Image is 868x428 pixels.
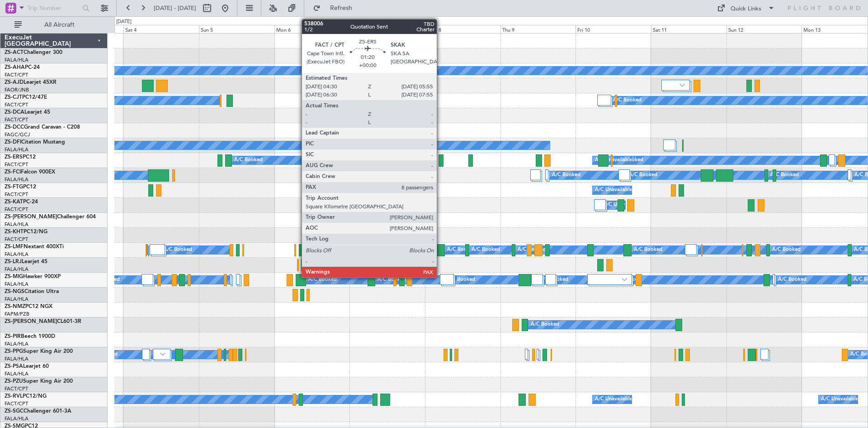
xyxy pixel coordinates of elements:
[5,296,28,303] a: FALA/HLA
[5,385,28,392] a: FACT/CPT
[5,364,49,369] a: ZS-PSALearjet 60
[5,57,28,63] a: FALA/HLA
[5,409,71,414] a: ZS-SGCChallenger 601-3A
[322,5,360,11] span: Refresh
[5,274,61,279] a: ZS-MIGHawker 900XP
[123,25,199,33] div: Sat 4
[5,289,59,294] a: ZS-NGSCitation Ultra
[5,229,47,235] a: ZS-KHTPC12/NG
[5,244,64,250] a: ZS-LMFNextant 400XTi
[5,95,47,100] a: ZS-CJTPC12/47E
[5,259,22,264] span: ZS-LRJ
[5,199,38,205] a: ZS-KATPC-24
[5,364,23,369] span: ZS-PSA
[5,146,28,153] a: FALA/HLA
[5,289,24,294] span: ZS-NGS
[5,110,24,115] span: ZS-DCA
[5,274,23,279] span: ZS-MIG
[5,169,21,175] span: ZS-FCI
[5,221,28,228] a: FALA/HLA
[622,278,627,281] img: arrow-gray.svg
[5,251,28,258] a: FALA/HLA
[595,154,632,167] div: A/C Unavailable
[634,243,662,257] div: A/C Booked
[5,110,50,115] a: ZS-DCALearjet 45
[5,334,55,339] a: ZS-PIRBeech 1900D
[24,22,95,28] span: All Aircraft
[309,1,363,15] button: Refresh
[595,183,632,197] div: A/C Unavailable
[5,80,24,85] span: ZS-AJD
[770,168,799,182] div: A/C Booked
[613,94,642,107] div: A/C Booked
[5,394,47,399] a: ZS-RVLPC12/NG
[5,304,52,309] a: ZS-NMZPC12 NGX
[5,356,28,362] a: FALA/HLA
[447,273,475,287] div: A/C Booked
[5,281,28,288] a: FALA/HLA
[5,50,24,55] span: ZS-ACT
[5,169,55,175] a: ZS-FCIFalcon 900EX
[199,25,274,33] div: Sun 5
[5,184,36,190] a: ZS-FTGPC12
[5,116,28,123] a: FACT/CPT
[274,25,350,33] div: Mon 6
[5,214,96,220] a: ZS-[PERSON_NAME]Challenger 604
[447,243,476,257] div: A/C Booked
[10,18,98,32] button: All Aircraft
[5,161,28,168] a: FACT/CPT
[731,5,761,14] div: Quick Links
[5,131,30,138] a: FAGC/GCJ
[518,243,546,257] div: A/C Booked
[726,25,802,33] div: Sun 12
[5,415,28,422] a: FALA/HLA
[5,87,29,93] a: FAOR/JNB
[5,191,28,198] a: FACT/CPT
[5,206,28,213] a: FACT/CPT
[5,379,73,384] a: ZS-PZUSuper King Air 200
[772,243,801,257] div: A/C Booked
[472,243,500,257] div: A/C Booked
[5,125,80,130] a: ZS-DCCGrand Caravan - C208
[308,273,337,287] div: A/C Booked
[712,1,779,15] button: Quick Links
[234,154,263,167] div: A/C Booked
[778,273,807,287] div: A/C Booked
[349,25,425,33] div: Tue 7
[5,101,28,108] a: FACT/CPT
[5,154,36,160] a: ZS-ERSPC12
[651,25,726,33] div: Sat 11
[5,259,47,264] a: ZS-LRJLearjet 45
[5,125,24,130] span: ZS-DCC
[552,168,580,182] div: A/C Booked
[5,349,73,354] a: ZS-PPGSuper King Air 200
[5,184,23,190] span: ZS-FTG
[5,394,23,399] span: ZS-RVL
[28,1,80,15] input: Trip Number
[164,243,192,257] div: A/C Booked
[679,83,685,87] img: arrow-gray.svg
[5,229,24,235] span: ZS-KHT
[5,304,25,309] span: ZS-NMZ
[5,72,28,78] a: FACT/CPT
[5,65,25,70] span: ZS-AHA
[531,318,559,332] div: A/C Booked
[5,311,29,317] a: FAPM/PZB
[160,352,165,356] img: arrow-gray.svg
[5,409,24,414] span: ZS-SGC
[5,341,28,347] a: FALA/HLA
[5,214,57,220] span: ZS-[PERSON_NAME]
[5,334,21,339] span: ZS-PIR
[5,176,28,183] a: FALA/HLA
[5,236,28,243] a: FACT/CPT
[821,393,859,406] div: A/C Unavailable
[500,25,576,33] div: Thu 9
[377,273,406,287] div: A/C Booked
[5,139,65,145] a: ZS-DFICitation Mustang
[5,370,28,377] a: FALA/HLA
[5,65,40,70] a: ZS-AHAPC-24
[154,4,196,12] span: [DATE] - [DATE]
[5,244,24,250] span: ZS-LMF
[595,393,632,406] div: A/C Unavailable
[5,50,62,55] a: ZS-ACTChallenger 300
